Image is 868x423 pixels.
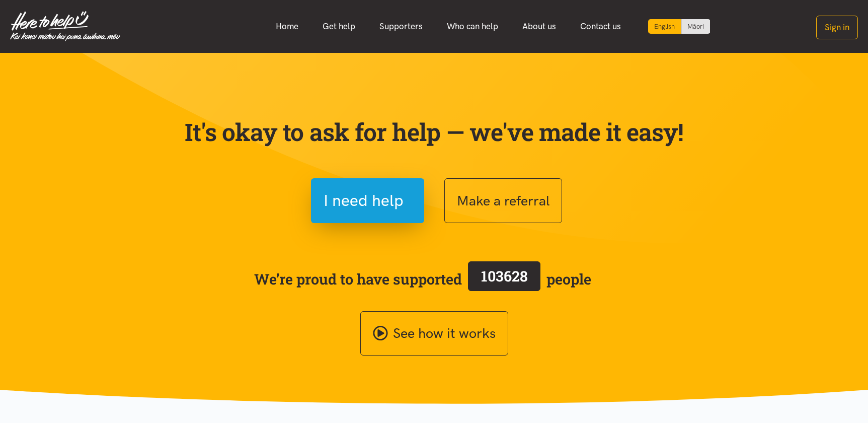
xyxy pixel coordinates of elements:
[510,16,568,37] a: About us
[648,19,681,34] div: Current language
[254,259,591,299] span: We’re proud to have supported people
[324,188,404,214] span: I need help
[481,266,528,286] span: 103628
[310,16,367,37] a: Get help
[311,178,424,223] button: I need help
[183,117,686,147] p: It's okay to ask for help — we've made it easy!
[360,311,508,356] a: See how it works
[367,16,435,37] a: Supporters
[816,16,858,39] button: Sign in
[462,259,546,299] a: 103628
[568,16,633,37] a: Contact us
[444,178,562,223] button: Make a referral
[10,11,120,41] img: Home
[681,19,710,34] a: Switch to Te Reo Māori
[435,16,510,37] a: Who can help
[264,16,310,37] a: Home
[648,19,711,34] div: Language toggle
